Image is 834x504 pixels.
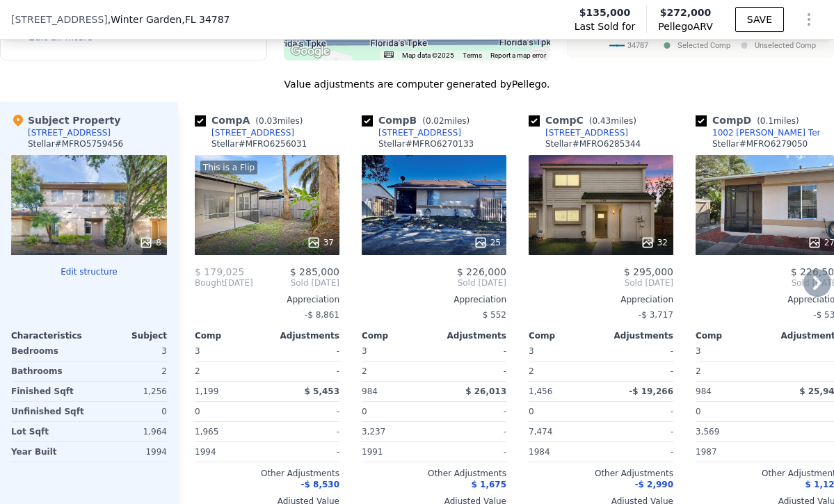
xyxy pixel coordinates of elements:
[579,6,631,19] span: $135,000
[545,127,628,138] div: [STREET_ADDRESS]
[604,422,673,441] div: -
[11,13,108,26] span: [STREET_ADDRESS]
[604,341,673,361] div: -
[270,422,339,441] div: -
[490,51,546,59] a: Report a map error
[290,266,339,277] span: $ 285,000
[195,266,244,277] span: $ 179,025
[362,113,475,127] div: Comp B
[712,127,820,138] div: 1002 [PERSON_NAME] Ter
[362,387,378,396] span: 984
[11,341,86,361] div: Bedrooms
[270,402,339,421] div: -
[362,346,367,356] span: 3
[755,41,816,50] text: Unselected Comp
[182,14,230,25] span: , FL 34787
[195,442,264,462] div: 1994
[362,427,385,437] span: 3,237
[92,422,167,441] div: 1,964
[696,407,701,416] span: 0
[624,266,673,277] span: $ 295,000
[200,161,257,174] div: This is a Flip
[529,407,534,416] span: 0
[195,330,267,341] div: Comp
[696,442,765,462] div: 1987
[627,41,648,50] text: 34787
[696,387,712,396] span: 984
[259,116,278,126] span: 0.03
[362,361,431,381] div: 2
[211,138,307,149] div: Stellar # MFRO6256031
[529,346,534,356] span: 3
[601,330,673,341] div: Adjustments
[195,346,200,356] span: 3
[28,127,111,138] div: [STREET_ADDRESS]
[11,266,167,277] button: Edit structure
[11,422,86,441] div: Lot Sqft
[362,277,506,288] span: Sold [DATE]
[362,127,461,138] a: [STREET_ADDRESS]
[658,19,713,33] span: Pellego ARV
[301,480,339,489] span: -$ 8,530
[529,277,673,288] span: Sold [DATE]
[529,330,601,341] div: Comp
[195,294,339,305] div: Appreciation
[11,330,89,341] div: Characteristics
[474,236,501,250] div: 25
[362,407,367,416] span: 0
[437,341,506,361] div: -
[434,330,506,341] div: Adjustments
[378,127,461,138] div: [STREET_ADDRESS]
[584,116,642,126] span: ( miles)
[402,51,454,59] span: Map data ©2025
[712,138,808,149] div: Stellar # MFRO6279050
[92,402,167,421] div: 0
[195,468,339,479] div: Other Adjustments
[795,6,823,33] button: Show Options
[696,127,820,138] a: 1002 [PERSON_NAME] Ter
[483,310,506,320] span: $ 552
[529,113,642,127] div: Comp C
[195,427,218,437] span: 1,965
[529,442,598,462] div: 1984
[426,116,444,126] span: 0.02
[305,387,339,396] span: $ 5,453
[195,277,225,288] span: Bought
[92,442,167,462] div: 1994
[211,127,294,138] div: [STREET_ADDRESS]
[362,442,431,462] div: 1991
[696,330,768,341] div: Comp
[529,361,598,381] div: 2
[307,236,334,250] div: 37
[751,116,804,126] span: ( miles)
[639,310,673,320] span: -$ 3,717
[195,361,264,381] div: 2
[696,427,719,437] span: 3,569
[437,422,506,441] div: -
[11,442,86,462] div: Year Built
[270,361,339,381] div: -
[437,442,506,462] div: -
[195,277,253,288] div: [DATE]
[677,41,730,50] text: Selected Comp
[592,116,611,126] span: 0.43
[437,402,506,421] div: -
[287,42,333,60] a: Open this area in Google Maps (opens a new window)
[362,468,506,479] div: Other Adjustments
[604,442,673,462] div: -
[11,361,86,381] div: Bathrooms
[529,468,673,479] div: Other Adjustments
[378,138,474,149] div: Stellar # MFRO6270133
[92,382,167,401] div: 1,256
[89,330,167,341] div: Subject
[253,277,339,288] span: Sold [DATE]
[529,127,628,138] a: [STREET_ADDRESS]
[287,42,333,60] img: Google
[11,402,86,421] div: Unfinished Sqft
[604,402,673,421] div: -
[735,7,784,32] button: SAVE
[108,13,230,26] span: , Winter Garden
[529,387,552,396] span: 1,456
[267,330,339,341] div: Adjustments
[635,480,673,489] span: -$ 2,990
